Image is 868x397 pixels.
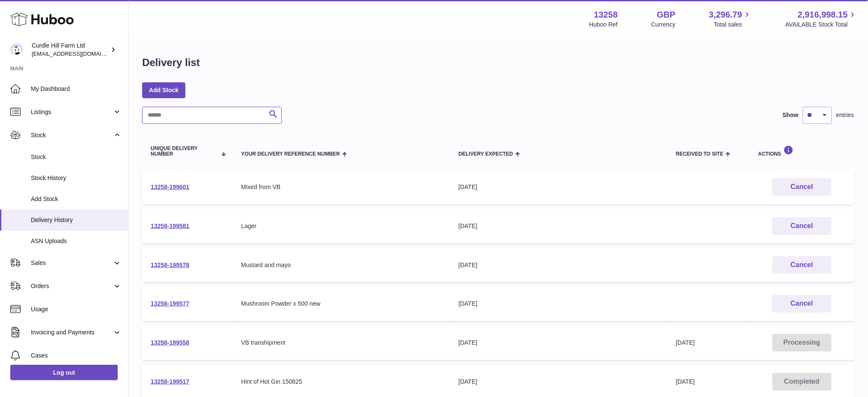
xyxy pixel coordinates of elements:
[31,282,113,290] span: Orders
[758,145,846,157] div: Actions
[31,237,122,245] span: ASN Uploads
[241,300,441,308] div: Mushroom Powder x 500 new
[773,256,832,274] button: Cancel
[31,216,122,224] span: Delivery History
[151,146,217,157] span: Unique Delivery Number
[151,223,189,229] a: 13258-199581
[459,300,659,308] div: [DATE]
[10,43,23,56] img: internalAdmin-13258@internal.huboo.com
[798,9,848,21] span: 2,916,998.15
[676,378,695,385] span: [DATE]
[785,21,858,29] span: AVAILABLE Stock Total
[459,222,659,230] div: [DATE]
[31,153,122,161] span: Stock
[31,85,122,93] span: My Dashboard
[241,339,441,347] div: VB transhipment
[142,56,200,69] h1: Delivery list
[10,365,118,380] a: Log out
[459,183,659,191] div: [DATE]
[459,151,513,157] span: Delivery Expected
[459,261,659,269] div: [DATE]
[151,300,189,307] a: 13258-199577
[31,108,113,116] span: Listings
[773,178,832,196] button: Cancel
[459,378,659,386] div: [DATE]
[676,339,695,346] span: [DATE]
[676,151,724,157] span: Received to Site
[142,82,185,98] a: Add Stock
[241,151,340,157] span: Your Delivery Reference Number
[714,21,752,29] span: Total sales
[151,183,189,190] a: 13258-199601
[151,339,189,346] a: 13258-199558
[32,42,109,58] div: Curdle Hill Farm Ltd
[31,305,122,313] span: Usage
[459,339,659,347] div: [DATE]
[785,9,858,29] a: 2,916,998.15 AVAILABLE Stock Total
[241,222,441,230] div: Lager
[657,9,675,21] strong: GBP
[836,111,854,119] span: entries
[31,131,113,139] span: Stock
[773,295,832,313] button: Cancel
[32,50,126,57] span: [EMAIL_ADDRESS][DOMAIN_NAME]
[241,261,441,269] div: Mustard and mayo
[151,378,189,385] a: 13258-199517
[783,111,799,119] label: Show
[31,174,122,182] span: Stock History
[151,262,189,268] a: 13258-199578
[241,378,441,386] div: Hint of Hot Gin 150825
[651,21,676,29] div: Currency
[31,259,113,267] span: Sales
[773,217,832,235] button: Cancel
[709,9,752,29] a: 3,296.79 Total sales
[31,328,113,337] span: Invoicing and Payments
[241,183,441,191] div: Mixed from VB
[594,9,618,21] strong: 13258
[31,195,122,203] span: Add Stock
[709,9,743,21] span: 3,296.79
[31,352,122,360] span: Cases
[589,21,618,29] div: Huboo Ref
